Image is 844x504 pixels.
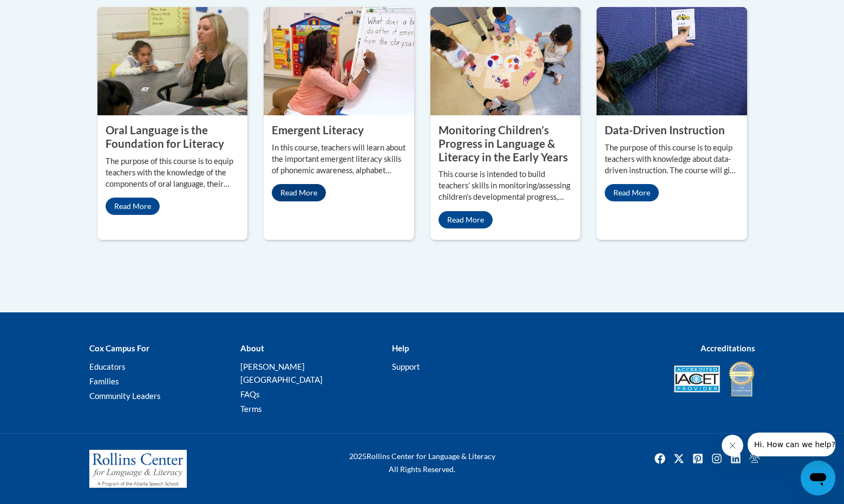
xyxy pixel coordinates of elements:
img: Accredited IACET® Provider [674,365,720,392]
p: The purpose of this course is to equip teachers with knowledge about data-driven instruction. The... [605,142,739,176]
a: FAQs [240,389,260,399]
iframe: Close message [722,435,743,456]
a: Facebook [651,450,669,467]
a: Read More [439,211,493,228]
img: Monitoring Children’s Progress in Language & Literacy in the Early Years [430,7,581,115]
img: Facebook icon [651,450,669,467]
a: Instagram [708,450,725,467]
a: Read More [272,184,326,201]
a: Twitter [670,450,688,467]
img: Pinterest icon [689,450,706,467]
img: Emergent Literacy [264,7,414,115]
a: Families [89,376,119,386]
div: Rollins Center for Language & Literacy All Rights Reserved. [309,450,536,476]
iframe: Message from company [748,433,835,456]
a: Pinterest [689,450,706,467]
img: Rollins Center for Language & Literacy - A Program of the Atlanta Speech School [89,450,187,488]
a: Read More [605,184,659,201]
p: In this course, teachers will learn about the important emergent literacy skills of phonemic awar... [272,142,406,176]
img: Facebook group icon [746,450,763,467]
img: Instagram icon [708,450,725,467]
p: This course is intended to build teachers’ skills in monitoring/assessing children’s developmenta... [439,169,573,203]
span: 2025 [349,451,367,461]
b: Accreditations [701,343,755,353]
a: Facebook Group [746,450,763,467]
a: Read More [106,198,160,215]
a: [PERSON_NAME][GEOGRAPHIC_DATA] [240,362,323,384]
img: Twitter icon [670,450,688,467]
img: LinkedIn icon [727,450,744,467]
img: Oral Language is the Foundation for Literacy [97,7,248,115]
p: The purpose of this course is to equip teachers with the knowledge of the components of oral lang... [106,156,240,190]
a: Community Leaders [89,391,161,401]
img: Data-Driven Instruction [597,7,747,115]
property: Monitoring Children’s Progress in Language & Literacy in the Early Years [439,123,568,163]
a: Support [392,362,420,371]
b: Help [392,343,409,353]
property: Data-Driven Instruction [605,123,725,136]
a: Terms [240,404,262,414]
b: Cox Campus For [89,343,149,353]
b: About [240,343,264,353]
a: Educators [89,362,126,371]
a: Linkedin [727,450,744,467]
property: Emergent Literacy [272,123,364,136]
img: IDA® Accredited [728,360,755,398]
iframe: Button to launch messaging window [801,461,835,495]
property: Oral Language is the Foundation for Literacy [106,123,224,150]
